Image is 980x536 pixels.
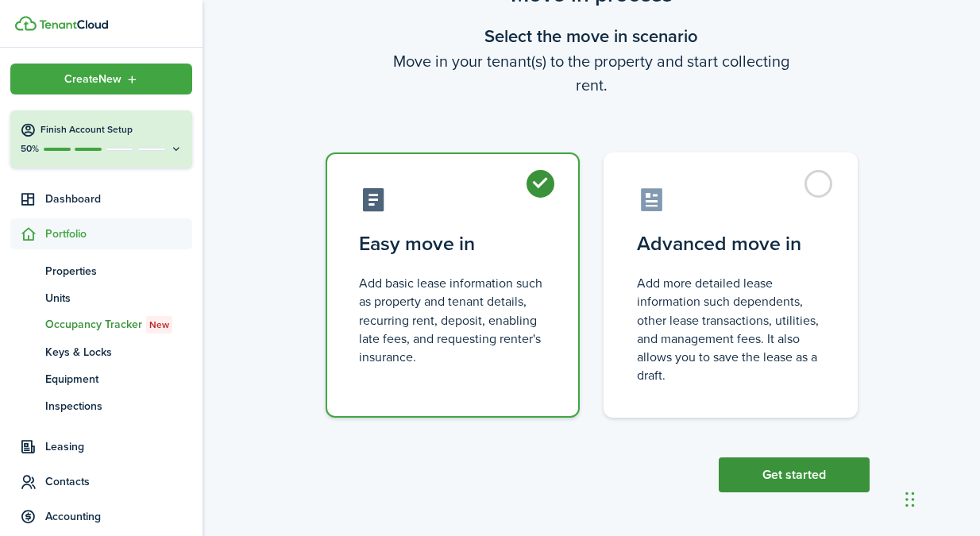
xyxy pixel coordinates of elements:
[637,229,824,258] control-radio-card-title: Advanced move in
[45,263,192,280] span: Properties
[314,49,870,97] wizard-step-header-description: Move in your tenant(s) to the property and start collecting rent.
[15,16,37,31] img: TenantCloud
[10,284,192,311] a: Units
[45,438,192,455] span: Leasing
[637,274,824,384] control-radio-card-description: Add more detailed lease information such dependents, other lease transactions, utilities, and man...
[10,64,192,94] button: Open menu
[45,191,192,207] span: Dashboard
[10,257,192,284] a: Properties
[719,457,870,492] button: Get started
[10,311,192,338] a: Occupancy TrackerNew
[10,338,192,365] a: Keys & Locks
[45,398,192,415] span: Inspections
[45,371,192,388] span: Equipment
[64,74,122,85] span: Create New
[10,392,192,419] a: Inspections
[45,344,192,361] span: Keys & Locks
[10,365,192,392] a: Equipment
[359,274,546,366] control-radio-card-description: Add basic lease information such as property and tenant details, recurring rent, deposit, enablin...
[10,110,192,168] button: Finish Account Setup50%
[45,316,192,334] span: Occupancy Tracker
[45,226,192,242] span: Portfolio
[314,23,870,49] wizard-step-header-title: Select the move in scenario
[359,229,546,258] control-radio-card-title: Easy move in
[10,183,192,214] a: Dashboard
[39,20,108,29] img: TenantCloud
[905,476,915,523] div: Drag
[41,123,183,137] h4: Finish Account Setup
[20,142,40,156] p: 50%
[45,473,192,490] span: Contacts
[149,318,169,332] span: New
[45,290,192,307] span: Units
[901,460,980,536] iframe: Chat Widget
[45,508,192,525] span: Accounting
